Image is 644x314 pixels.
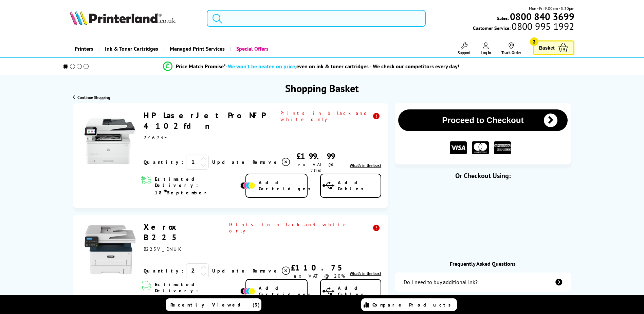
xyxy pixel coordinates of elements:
[230,40,274,57] a: Special Offers
[164,294,167,299] sup: th
[85,224,135,275] img: Xerox B225
[350,163,381,168] span: What's in the box?
[372,302,455,308] span: Compare Products
[155,176,239,196] span: Estimated Delivery: 18 September
[458,50,471,55] span: Support
[350,271,381,276] span: What's in the box?
[350,271,381,276] a: lnk_inthebox
[240,182,255,189] img: Add Cartridges
[291,262,348,273] div: £110.75
[226,63,459,70] div: - even on ink & toner cartridges - We check our competitors every day!
[70,40,98,57] a: Printers
[458,42,471,55] a: Support
[338,179,381,192] span: Add Cables
[253,266,291,276] a: Delete item from your basket
[54,60,569,72] li: modal_Promise
[509,13,574,20] a: 0800 840 3699
[259,285,314,297] span: Add Cartridges
[481,50,491,55] span: Log In
[73,95,110,100] a: Continue Shopping
[77,95,110,100] span: Continue Shopping
[533,40,574,55] a: Basket 3
[415,226,551,249] div: Amazon Pay - Use your Amazon account
[285,82,359,95] h1: Shopping Basket
[166,298,261,311] a: Recently Viewed (3)
[176,63,226,70] span: Price Match Promise*
[530,37,538,46] span: 3
[291,151,340,161] div: £199.99
[144,246,181,252] span: B225V_DNIUK
[298,161,333,174] span: ex VAT @ 20%
[163,40,230,57] a: Managed Print Services
[144,268,183,274] span: Quantity:
[395,171,571,180] div: Or Checkout Using:
[494,141,511,155] img: American Express
[164,188,167,193] sup: th
[144,135,169,141] span: 2Z623F
[259,179,314,192] span: Add Cartridges
[144,110,265,131] a: HP LaserJet Pro MFP 4102fdn
[280,110,381,122] span: Prints in black and white only
[240,288,255,295] img: Add Cartridges
[338,285,381,297] span: Add Cables
[398,109,567,131] button: Proceed to Checkout
[212,268,247,274] a: Update
[212,159,247,165] a: Update
[395,273,571,292] a: additional-ink
[144,159,183,165] span: Quantity:
[404,279,478,285] div: Do I need to buy additional ink?
[70,10,176,25] img: Printerland Logo
[155,281,239,301] span: Estimated Delivery: 18 September
[170,302,260,308] span: Recently Viewed (3)
[529,5,574,12] span: Mon - Fri 9:00am - 5:30pm
[511,23,574,30] span: 0800 995 1992
[350,163,381,168] a: lnk_inthebox
[253,157,291,167] a: Delete item from your basket
[395,260,571,267] div: Frequently Asked Questions
[294,273,345,279] span: ex VAT @ 20%
[253,159,279,165] span: Remove
[415,191,551,206] iframe: PayPal
[229,222,382,234] span: Prints in black and white only
[539,43,555,52] span: Basket
[481,42,491,55] a: Log In
[144,222,182,243] a: Xerox B225
[510,10,574,23] b: 0800 840 3699
[228,63,296,70] span: We won’t be beaten on price,
[98,40,163,57] a: Ink & Toner Cartridges
[450,141,467,155] img: VISA
[472,141,489,155] img: MASTER CARD
[105,40,158,57] span: Ink & Toner Cartridges
[361,298,457,311] a: Compare Products
[70,10,198,27] a: Printerland Logo
[253,268,279,274] span: Remove
[497,15,509,21] span: Sales:
[473,23,574,31] span: Customer Service:
[85,116,135,167] img: HP LaserJet Pro MFP 4102fdn
[501,42,521,55] a: Track Order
